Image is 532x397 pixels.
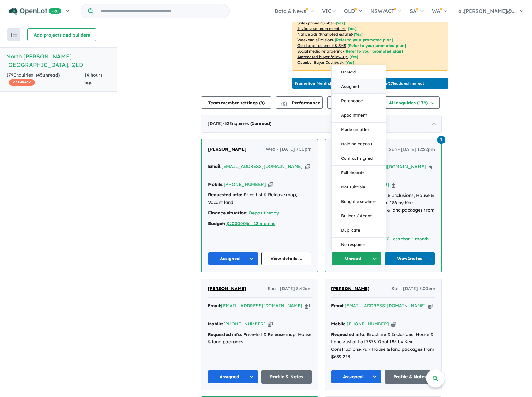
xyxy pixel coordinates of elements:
[331,370,382,384] button: Assigned
[208,331,312,346] div: Price-list & Release map, House & land packages
[332,65,386,79] button: Unread
[437,135,445,144] a: 1
[345,303,426,309] a: [EMAIL_ADDRESS][DOMAIN_NAME]
[429,163,433,170] button: Copy
[335,38,393,42] span: [Refer to your promoted plan]
[332,137,386,151] button: Holding deposit
[354,32,363,37] span: [Yes]
[208,286,246,291] span: [PERSON_NAME]
[297,43,346,48] u: Geo-targeted email & SMS
[9,79,35,86] span: CASHBACK
[221,163,303,169] a: [EMAIL_ADDRESS][DOMAIN_NAME]
[226,221,246,226] a: $700000
[208,146,246,152] span: [PERSON_NAME]
[276,96,323,109] button: Performance
[332,79,386,94] button: Assigned
[345,60,354,65] span: [Yes]
[332,238,386,252] button: No response
[266,146,311,153] span: Wed - [DATE] 7:10pm
[297,32,352,37] u: Native ads (Promoted estate)
[297,26,346,31] u: Invite your team members
[331,286,370,291] span: [PERSON_NAME]
[331,303,345,309] strong: Email:
[208,370,258,384] button: Assigned
[208,332,242,337] strong: Requested info:
[208,252,258,265] button: Assigned
[305,303,310,309] button: Copy
[223,121,271,126] span: - 32 Enquir ies
[27,28,96,41] button: Add projects and builders
[9,8,61,15] img: Openlot PRO Logo White
[297,38,333,42] u: Weekend eDM slots
[208,221,225,226] strong: Budget:
[295,81,330,86] b: Promotion Month:
[208,285,246,293] a: [PERSON_NAME]
[331,65,386,252] div: Unread
[223,321,266,327] a: [PHONE_NUMBER]
[6,72,84,87] div: 179 Enquir ies
[331,331,435,361] div: Brochure & Inclusions, House & Land <u>Lot Lot 7573: Opal 186 by Keir Constructions</u>, House & ...
[208,182,224,187] strong: Mobile:
[247,221,275,226] a: 6 - 12 months
[201,96,271,109] button: Team member settings (8)
[389,146,435,153] span: Sun - [DATE] 12:22pm
[95,4,228,18] input: Try estate name, suburb, builder or developer
[297,60,344,65] u: OpenLot Buyer Cashback
[332,180,386,194] button: Not suitable
[268,181,273,188] button: Copy
[390,236,429,242] a: Less than 1 month
[268,285,312,293] span: Sun - [DATE] 8:42am
[282,100,320,106] span: Performance
[261,370,312,384] a: Profile & Notes
[347,321,389,327] a: [PHONE_NUMBER]
[327,96,378,109] button: CSV download
[383,96,440,109] button: All enquiries (179)
[347,43,406,48] span: [Refer to your promoted plan]
[331,285,370,293] a: [PERSON_NAME]
[348,26,357,31] span: [ Yes ]
[297,49,343,53] u: Social media retargeting
[37,72,42,78] span: 45
[336,21,345,25] span: [ Yes ]
[332,108,386,123] button: Appointment
[332,194,386,209] button: Bought elsewhere
[268,321,273,327] button: Copy
[281,100,287,104] img: line-chart.svg
[261,252,312,265] a: View details ...
[332,123,386,137] button: Made an offer
[11,33,17,37] img: sort.svg
[349,54,358,59] span: [Yes]
[208,192,242,198] strong: Requested info:
[261,100,263,106] span: 8
[224,182,266,187] a: [PHONE_NUMBER]
[208,146,246,153] a: [PERSON_NAME]
[295,81,424,86] p: [DATE] - [DATE] - ( 27 leads estimated)
[221,303,302,309] a: [EMAIL_ADDRESS][DOMAIN_NAME]
[201,115,442,133] div: [DATE]
[332,94,386,108] button: Re-engage
[208,321,223,327] strong: Mobile:
[392,182,396,188] button: Copy
[208,191,311,206] div: Price-list & Release map, Vacant land
[6,52,111,69] h5: North [PERSON_NAME][GEOGRAPHIC_DATA] , QLD
[344,49,403,53] span: [Refer to your promoted plan]
[252,121,254,126] span: 1
[332,223,386,238] button: Duplicate
[305,163,310,170] button: Copy
[458,8,515,14] span: al.[PERSON_NAME]@...
[36,72,60,78] strong: ( unread)
[208,220,311,228] div: |
[332,209,386,223] button: Builder / Agent
[332,151,386,166] button: Contract signed
[208,163,221,169] strong: Email:
[331,321,347,327] strong: Mobile:
[297,21,334,25] u: Sales phone number
[84,72,102,85] span: 14 hours ago
[281,102,287,106] img: bar-chart.svg
[250,121,271,126] strong: ( unread)
[249,210,279,216] a: Deposit ready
